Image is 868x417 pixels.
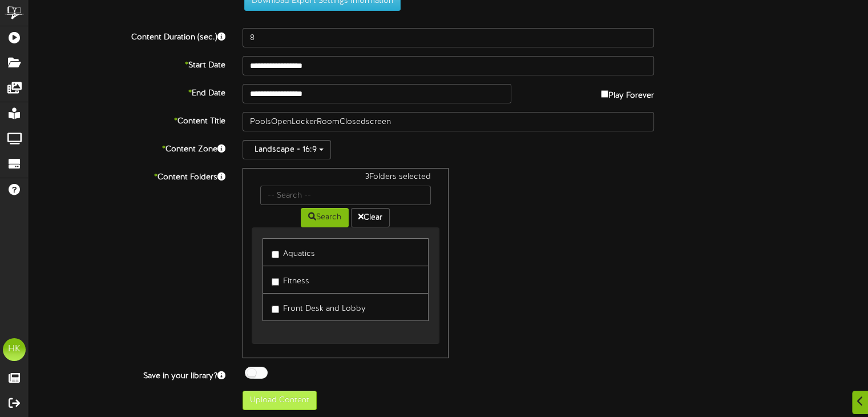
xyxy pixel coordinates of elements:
label: Fitness [272,272,309,287]
div: HK [3,338,26,361]
button: Landscape - 16:9 [243,140,331,159]
label: Play Forever [601,84,654,102]
button: Clear [351,208,390,227]
label: Content Zone [20,140,234,155]
label: Aquatics [272,244,315,260]
label: Content Duration (sec.) [20,28,234,43]
label: Front Desk and Lobby [272,299,366,315]
label: Content Title [20,112,234,127]
input: Title of this Content [243,112,654,131]
button: Search [301,208,349,227]
label: Save in your library? [20,367,234,382]
input: Fitness [272,278,279,286]
label: End Date [20,84,234,99]
label: Content Folders [20,168,234,183]
button: Upload Content [243,391,317,410]
label: Start Date [20,56,234,71]
input: Aquatics [272,251,279,258]
input: Front Desk and Lobby [272,306,279,313]
div: 3 Folders selected [252,171,439,186]
input: Play Forever [601,90,608,98]
input: -- Search -- [260,186,430,205]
